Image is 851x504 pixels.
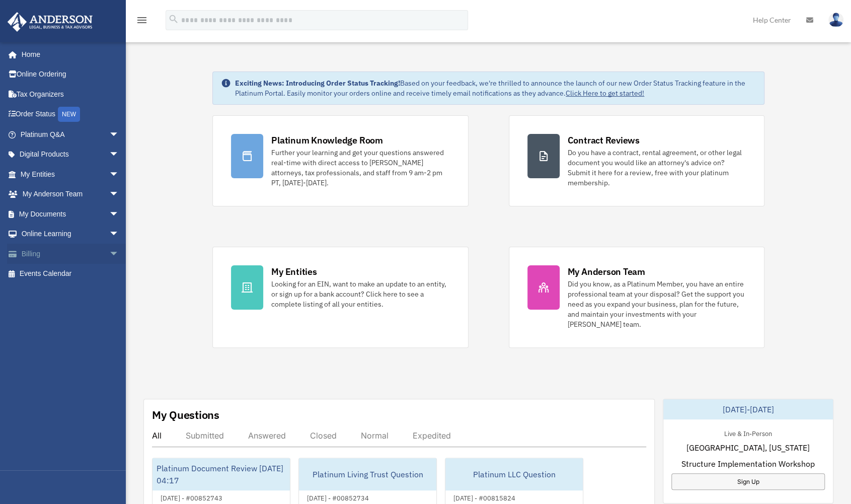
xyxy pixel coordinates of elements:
[716,427,780,438] div: Live & In-Person
[271,134,383,147] div: Platinum Knowledge Room
[109,184,129,205] span: arrow_drop_down
[671,473,825,490] a: Sign Up
[566,89,644,98] a: Click Here to get started!
[681,458,815,470] span: Structure Implementation Workshop
[271,279,449,309] div: Looking for an EIN, want to make an update to an entity, or sign up for a bank account? Click her...
[7,64,134,85] a: Online Ordering
[361,430,389,441] div: Normal
[152,492,230,502] div: [DATE] - #00852743
[7,124,134,145] a: Platinum Q&Aarrow_drop_down
[828,13,843,27] img: User Pic
[109,145,129,165] span: arrow_drop_down
[109,204,129,225] span: arrow_drop_down
[212,115,468,206] a: Platinum Knowledge Room Further your learning and get your questions answered real-time with dire...
[7,145,134,165] a: Digital Productsarrow_drop_down
[7,184,134,204] a: My Anderson Teamarrow_drop_down
[235,79,400,88] strong: Exciting News: Introducing Order Status Tracking!
[413,430,451,441] div: Expedited
[152,458,290,490] div: Platinum Document Review [DATE] 04:17
[509,247,764,348] a: My Anderson Team Did you know, as a Platinum Member, you have an entire professional team at your...
[686,442,810,454] span: [GEOGRAPHIC_DATA], [US_STATE]
[136,14,148,26] i: menu
[568,265,645,278] div: My Anderson Team
[109,124,129,145] span: arrow_drop_down
[568,279,746,329] div: Did you know, as a Platinum Member, you have an entire professional team at your disposal? Get th...
[7,104,134,125] a: Order StatusNEW
[136,18,148,26] a: menu
[186,430,224,441] div: Submitted
[7,204,134,224] a: My Documentsarrow_drop_down
[109,164,129,185] span: arrow_drop_down
[5,12,96,32] img: Anderson Advisors Platinum Portal
[271,148,449,188] div: Further your learning and get your questions answered real-time with direct access to [PERSON_NAM...
[271,265,317,278] div: My Entities
[509,115,764,206] a: Contract Reviews Do you have a contract, rental agreement, or other legal document you would like...
[235,78,756,98] div: Based on your feedback, we're thrilled to announce the launch of our new Order Status Tracking fe...
[7,224,134,244] a: Online Learningarrow_drop_down
[7,264,134,284] a: Events Calendar
[663,399,833,419] div: [DATE]-[DATE]
[248,430,286,441] div: Answered
[7,244,134,264] a: Billingarrow_drop_down
[109,244,129,264] span: arrow_drop_down
[7,44,129,64] a: Home
[152,430,162,441] div: All
[445,492,523,502] div: [DATE] - #00815824
[299,492,377,502] div: [DATE] - #00852734
[152,407,219,422] div: My Questions
[168,14,179,25] i: search
[568,148,746,188] div: Do you have a contract, rental agreement, or other legal document you would like an attorney's ad...
[445,458,583,490] div: Platinum LLC Question
[7,84,134,104] a: Tax Organizers
[299,458,436,490] div: Platinum Living Trust Question
[212,247,468,348] a: My Entities Looking for an EIN, want to make an update to an entity, or sign up for a bank accoun...
[310,430,337,441] div: Closed
[58,107,80,122] div: NEW
[7,164,134,184] a: My Entitiesarrow_drop_down
[568,134,640,147] div: Contract Reviews
[109,224,129,245] span: arrow_drop_down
